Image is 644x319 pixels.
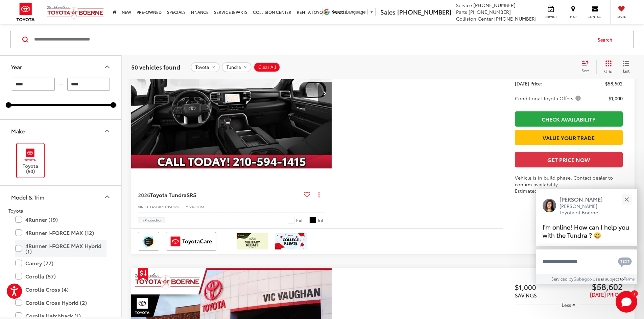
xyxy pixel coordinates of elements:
button: List View [618,60,635,74]
span: Ice Cap [288,217,294,223]
img: /static/brand-toyota/National_Assets/toyota-military-rebate.jpeg?height=48 [237,233,268,249]
div: Close[PERSON_NAME][PERSON_NAME] Toyota of BoerneI'm online! How can I help you with the Tundra ? ... [536,189,637,284]
span: [PHONE_NUMBER] [397,7,451,16]
a: Select Language​ [332,9,374,15]
span: Clear All [258,64,276,70]
span: [PHONE_NUMBER] [473,2,516,8]
a: 2026 Toyota Tundra SR5 4WD CrewMax 5.5-Ft.2026 Toyota Tundra SR5 4WD CrewMax 5.5-Ft.2026 Toyota T... [131,18,332,169]
label: 4Runner i-FORCE MAX Hybrid (1) [15,240,106,257]
span: 1 [634,292,635,295]
img: Toyota Safety Sense Vic Vaughan Toyota of Boerne Boerne TX [139,233,158,249]
span: — [57,81,65,87]
div: Make [103,127,111,135]
input: maximum [67,78,110,91]
button: Search [591,31,622,48]
button: Conditional Toyota Offers [515,95,583,102]
span: Get Price Drop Alert [138,268,148,281]
span: Parts [456,8,467,15]
span: $58,602 [569,281,623,291]
a: Gubagoo. [573,276,593,282]
label: Camry (77) [15,257,106,269]
button: MakeMake [0,120,122,142]
img: ToyotaCare Vic Vaughan Toyota of Boerne Boerne TX [167,233,215,249]
span: $1,000 [515,282,569,292]
button: Close [619,192,634,207]
button: remove Toyota [191,62,220,72]
a: Value Your Trade [515,130,623,145]
div: Vehicle is in build phase. Contact dealer to confirm availability. Estimated availability [DATE] [515,174,623,194]
a: Check Availability [515,111,623,127]
button: Get Price Now [515,152,623,167]
span: List [623,68,629,73]
span: Toyota Tundra [150,191,187,198]
span: Select Language [332,9,366,15]
span: [PHONE_NUMBER] [469,8,511,15]
span: [PHONE_NUMBER] [494,15,536,22]
span: 8361 [197,204,204,209]
span: Conditional Toyota Offers [515,95,582,102]
span: [DATE] Price: [590,291,623,298]
span: Toyota [195,64,209,70]
span: Service [456,2,472,8]
label: Corolla Cross Hybrid (2) [15,296,106,308]
div: Model & Trim [103,193,111,201]
label: 4Runner i-FORCE MAX (12) [15,227,106,238]
span: Toyota [8,207,23,214]
a: Terms [624,276,635,282]
p: [PERSON_NAME] Toyota of Boerne [559,203,610,216]
button: Clear All [254,62,280,72]
input: Search by Make, Model, or Keyword [33,31,591,48]
img: /static/brand-toyota/National_Assets/toyota-college-grad.jpeg?height=48 [275,233,307,249]
span: Sales [380,7,396,16]
span: Contact [588,15,603,19]
span: SR5 [187,191,196,198]
span: Serviced by [551,276,573,282]
div: Make [11,128,25,134]
button: Model & TrimModel & Trim [0,186,122,208]
img: Vic Vaughan Toyota of Boerne in Boerne, TX) [21,147,40,163]
span: [DATE] Price: [515,80,542,87]
span: Map [566,15,580,19]
div: 2026 Toyota Tundra SR5 0 [131,18,332,169]
span: $1,000 [609,95,623,102]
label: 4Runner (19) [15,213,106,225]
label: Corolla Cross (4) [15,283,106,295]
span: ▼ [369,9,374,15]
span: Model: [186,204,197,209]
div: Year [103,63,111,71]
button: Next image [318,82,332,105]
span: Service [543,15,558,19]
div: Model & Trim [11,193,44,200]
img: Vic Vaughan Toyota of Boerne [47,5,104,19]
span: Saved [614,15,629,19]
span: ​ [367,9,368,15]
a: 2026Toyota TundraSR5 [138,191,301,198]
span: In Production [141,218,162,222]
button: remove Tundra [222,62,252,72]
p: [PERSON_NAME] [559,195,610,203]
button: Select sort value [578,60,596,74]
button: Less [559,299,579,311]
span: Black Fabric [309,217,316,223]
span: Tundra [226,64,241,70]
span: Grid [604,68,613,74]
svg: Start Chat [616,291,637,313]
span: 5TFLA5DB7TX35C124 [145,204,179,209]
button: Toggle Chat Window [616,291,637,313]
span: Ext. [296,217,304,223]
span: I'm online! How can I help you with the Tundra ? 😀 [543,222,629,239]
button: YearYear [0,56,122,78]
label: Toyota (50) [17,147,44,174]
span: Int. [318,217,325,223]
div: Year [11,63,22,70]
span: $58,602 [605,80,623,87]
button: Chat with SMS [616,254,634,269]
span: 2026 [138,191,150,198]
span: VIN: [138,204,145,209]
span: Less [562,302,571,308]
button: Grid View [596,60,618,74]
span: dropdown dots [318,192,319,197]
textarea: Type your message [536,249,637,274]
span: Collision Center [456,15,493,22]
